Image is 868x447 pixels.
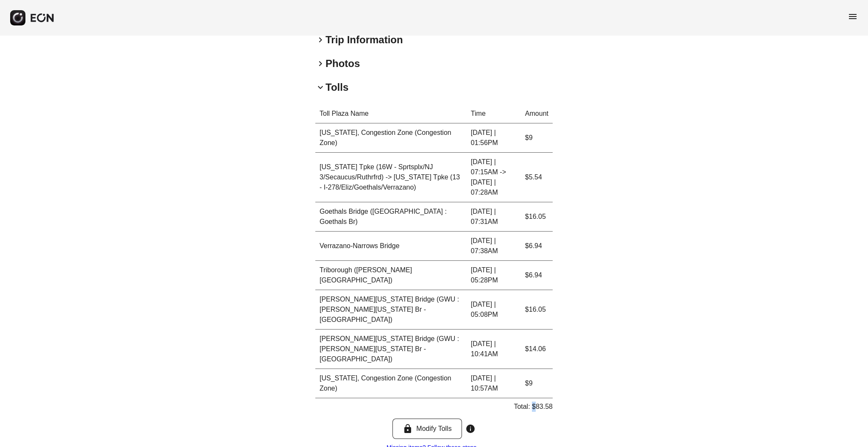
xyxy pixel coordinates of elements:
td: [US_STATE], Congestion Zone (Congestion Zone) [315,369,467,398]
td: [DATE] | 01:56PM [467,123,521,153]
th: Amount [521,104,553,123]
td: [DATE] | 10:41AM [467,330,521,369]
span: lock [403,424,413,434]
h2: Photos [325,57,360,70]
td: Verrazano-Narrows Bridge [315,232,467,261]
h2: Trip Information [325,33,403,47]
td: [PERSON_NAME][US_STATE] Bridge (GWU : [PERSON_NAME][US_STATE] Br - [GEOGRAPHIC_DATA]) [315,330,467,369]
td: [DATE] | 07:15AM -> [DATE] | 07:28AM [467,153,521,202]
p: Total: $83.58 [514,402,553,412]
td: [PERSON_NAME][US_STATE] Bridge (GWU : [PERSON_NAME][US_STATE] Br - [GEOGRAPHIC_DATA]) [315,290,467,330]
td: $9 [521,123,553,153]
h2: Tolls [325,81,348,94]
span: menu [848,11,858,22]
td: $5.54 [521,153,553,202]
span: keyboard_arrow_down [315,82,325,92]
td: [US_STATE] Tpke (16W - Sprtsplx/NJ 3/Secaucus/Ruthrfrd) -> [US_STATE] Tpke (13 - I-278/Eliz/Goeth... [315,153,467,202]
td: $14.06 [521,330,553,369]
td: [DATE] | 05:08PM [467,290,521,330]
button: Modify Tolls [392,419,462,439]
td: [DATE] | 10:57AM [467,369,521,398]
td: [DATE] | 07:38AM [467,232,521,261]
span: info [465,424,476,434]
th: Time [467,104,521,123]
td: Triborough ([PERSON_NAME][GEOGRAPHIC_DATA]) [315,261,467,290]
td: [DATE] | 05:28PM [467,261,521,290]
th: Toll Plaza Name [315,104,467,123]
span: keyboard_arrow_right [315,59,325,69]
td: $6.94 [521,232,553,261]
td: $6.94 [521,261,553,290]
td: Goethals Bridge ([GEOGRAPHIC_DATA] : Goethals Br) [315,202,467,232]
td: $9 [521,369,553,398]
span: keyboard_arrow_right [315,35,325,45]
td: $16.05 [521,202,553,232]
td: [DATE] | 07:31AM [467,202,521,232]
td: $16.05 [521,290,553,330]
td: [US_STATE], Congestion Zone (Congestion Zone) [315,123,467,153]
